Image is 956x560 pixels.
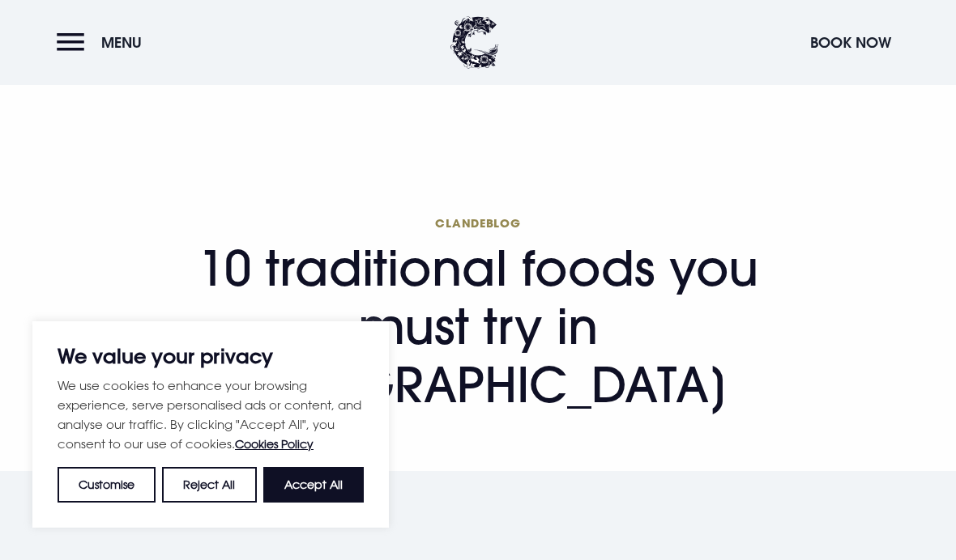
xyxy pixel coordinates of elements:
[58,467,156,503] button: Customise
[58,346,364,366] p: We value your privacy
[176,215,781,414] h1: 10 traditional foods you must try in [GEOGRAPHIC_DATA]
[57,25,150,60] button: Menu
[162,467,256,503] button: Reject All
[235,437,314,451] a: Cookies Policy
[450,16,499,69] img: Clandeboye Lodge
[58,375,364,454] p: We use cookies to enhance your browsing experience, serve personalised ads or content, and analys...
[802,25,899,60] button: Book Now
[32,321,389,528] div: We value your privacy
[263,467,364,503] button: Accept All
[176,215,781,231] span: Clandeblog
[101,33,142,52] span: Menu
